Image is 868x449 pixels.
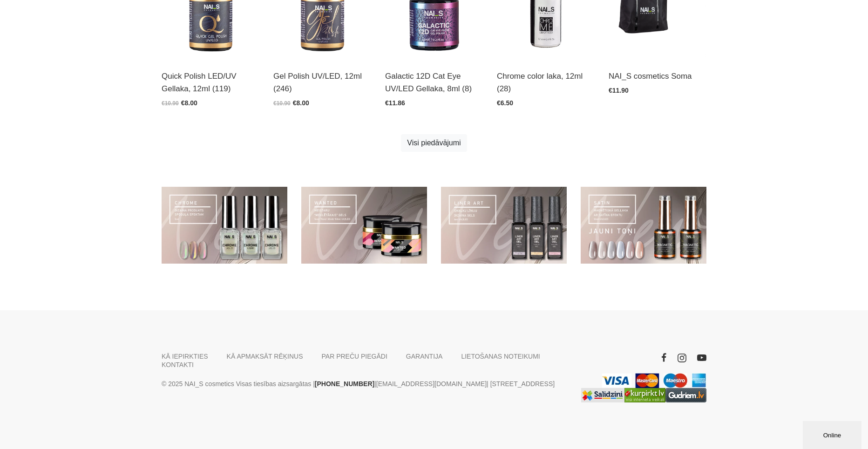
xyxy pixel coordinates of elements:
[162,100,179,107] span: €10.90
[376,378,487,389] a: [EMAIL_ADDRESS][DOMAIN_NAME]
[181,99,197,107] span: €8.00
[385,70,483,95] a: Galactic 12D Cat Eye UV/LED Gellaka, 8ml (8)
[162,361,194,369] a: KONTAKTI
[461,352,540,361] a: LIETOŠANAS NOTEIKUMI
[609,70,706,82] a: NAI_S cosmetics Soma
[803,419,863,449] iframe: chat widget
[162,70,259,95] a: Quick Polish LED/UV Gellaka, 12ml (119)
[581,388,624,402] img: Labākā cena interneta veikalos - Samsung, Cena, iPhone, Mobilie telefoni
[497,99,513,107] span: €6.50
[322,352,387,361] a: PAR PREČU PIEGĀDI
[162,352,208,361] a: KĀ IEPIRKTIES
[406,352,443,361] a: GARANTIJA
[227,352,303,361] a: KĀ APMAKSĀT RĒĶINUS
[497,70,595,95] a: Chrome color laka, 12ml (28)
[401,134,467,152] a: Visi piedāvājumi
[624,388,665,402] img: Lielākais Latvijas interneta veikalu preču meklētājs
[385,99,405,107] span: €11.86
[273,70,371,95] a: Gel Polish UV/LED, 12ml (246)
[162,378,567,389] p: © 2025 NAI_S cosmetics Visas tiesības aizsargātas | | | [STREET_ADDRESS]
[665,388,706,402] a: https://www.gudriem.lv/veikali/lv
[273,100,291,107] span: €10.90
[609,87,629,94] span: €11.90
[293,99,309,107] span: €8.00
[665,388,706,402] img: www.gudriem.lv/veikali/lv
[315,378,374,389] a: [PHONE_NUMBER]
